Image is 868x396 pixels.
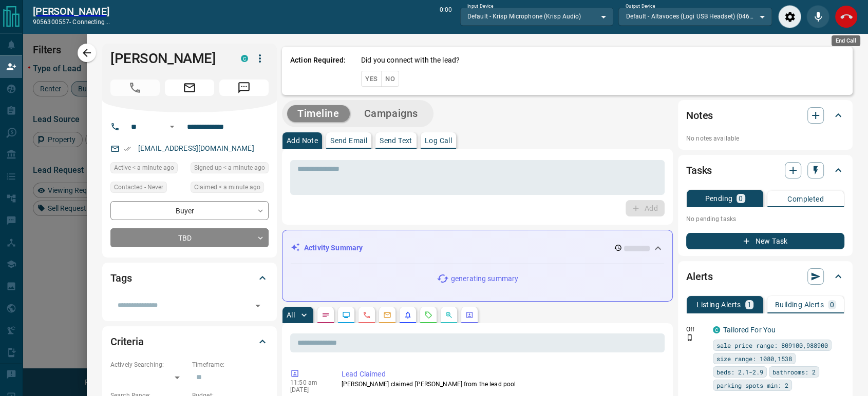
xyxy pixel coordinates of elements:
p: [PERSON_NAME] claimed [PERSON_NAME] from the lead pool [342,380,661,389]
h2: Criteria [110,333,144,350]
p: 0:00 [439,5,451,28]
p: Activity Summary [304,243,363,253]
div: Audio Settings [778,5,801,28]
div: Activity Summary [291,239,664,258]
svg: Listing Alerts [404,311,412,319]
h2: Alerts [686,268,713,285]
button: Open [251,299,265,313]
span: Email [165,80,214,96]
span: Signed up < a minute ago [194,163,265,173]
span: parking spots min: 2 [716,380,788,390]
button: Timeline [287,105,350,122]
svg: Email Verified [124,145,131,152]
p: Pending [705,195,732,202]
p: 0 [830,301,834,308]
span: bathrooms: 2 [772,367,816,377]
span: size range: 1080,1538 [716,353,792,364]
div: Tasks [686,158,844,183]
div: TBD [110,228,269,247]
h2: [PERSON_NAME] [33,5,110,17]
label: Output Device [626,3,655,10]
div: Notes [686,103,844,128]
p: Completed [787,195,824,203]
p: Log Call [425,137,452,144]
svg: Emails [383,311,391,319]
h1: [PERSON_NAME] [110,50,225,67]
button: New Task [686,233,844,249]
svg: Lead Browsing Activity [342,311,350,319]
div: Mute [806,5,829,28]
p: 1 [747,301,751,308]
span: sale price range: 809100,988900 [716,340,828,350]
span: Active < a minute ago [114,163,174,173]
div: Alerts [686,264,844,289]
svg: Opportunities [445,311,453,319]
button: No [381,71,399,87]
svg: Push Notification Only [686,334,693,341]
div: Default - Krisp Microphone (Krisp Audio) [460,8,614,25]
h2: Tasks [686,162,712,179]
a: Tailored For You [723,326,776,334]
div: End Call [832,35,860,46]
p: generating summary [451,273,518,284]
p: No notes available [686,134,844,143]
p: No pending tasks [686,211,844,227]
p: [DATE] [290,386,326,393]
svg: Calls [363,311,371,319]
svg: Agent Actions [465,311,474,319]
button: Open [166,121,178,133]
div: Default - Altavoces (Logi USB Headset) (046d:0a64) [618,8,772,25]
p: Actively Searching: [110,360,187,369]
span: Contacted - Never [114,182,163,192]
p: 11:50 am [290,379,326,386]
div: Mon Aug 18 2025 [191,162,269,176]
div: Criteria [110,329,269,354]
p: 9056300557 - [33,17,110,27]
p: Add Note [287,137,318,144]
span: connecting... [72,18,109,26]
div: condos.ca [241,55,248,62]
p: Action Required: [290,55,346,87]
button: Campaigns [354,105,428,122]
span: Claimed < a minute ago [194,182,260,192]
span: Call [110,80,160,96]
span: beds: 2.1-2.9 [716,367,763,377]
label: Input Device [467,3,494,10]
p: All [287,311,295,319]
p: 0 [739,195,743,202]
div: condos.ca [713,326,720,333]
div: End Call [835,5,858,28]
div: Mon Aug 18 2025 [110,162,185,176]
div: Buyer [110,201,269,220]
h2: Notes [686,107,713,124]
p: Lead Claimed [342,369,661,380]
p: Timeframe: [192,360,269,369]
a: [EMAIL_ADDRESS][DOMAIN_NAME] [138,144,254,152]
p: Send Email [330,137,367,144]
p: Building Alerts [775,301,824,308]
svg: Notes [322,311,330,319]
div: Tags [110,266,269,290]
span: Message [219,80,269,96]
button: Yes [361,71,382,87]
svg: Requests [424,311,432,319]
div: Mon Aug 18 2025 [191,182,269,196]
p: Off [686,325,707,334]
p: Did you connect with the lead? [361,55,460,66]
h2: Tags [110,270,131,286]
p: Send Text [380,137,412,144]
p: Listing Alerts [696,301,741,308]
